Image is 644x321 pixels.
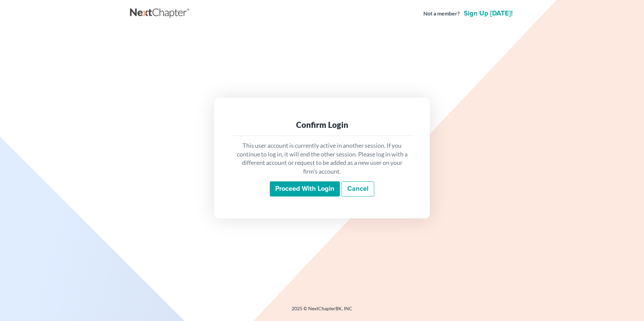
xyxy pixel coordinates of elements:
div: Confirm Login [236,119,408,130]
a: Cancel [342,181,374,197]
input: Proceed with login [270,181,340,197]
a: Sign up [DATE]! [462,10,514,17]
p: This user account is currently active in another session. If you continue to log in, it will end ... [236,141,408,176]
strong: Not a member? [423,10,460,17]
div: 2025 © NextChapterBK, INC [130,305,514,317]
